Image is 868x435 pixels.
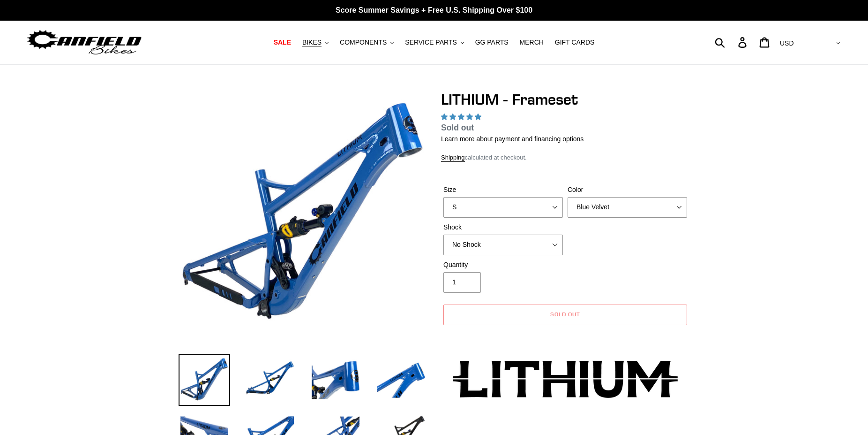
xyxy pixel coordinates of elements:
a: Shipping [441,154,465,162]
span: SALE [274,38,291,46]
a: GG PARTS [471,36,513,49]
span: COMPONENTS [340,38,387,46]
h1: LITHIUM - Frameset [441,91,689,108]
img: Load image into Gallery viewer, LITHIUM - Frameset [310,354,361,406]
span: GIFT CARDS [555,38,595,46]
span: Sold out [441,123,474,132]
button: Sold out [443,305,687,325]
img: Load image into Gallery viewer, LITHIUM - Frameset [375,354,427,406]
span: MERCH [520,38,544,46]
span: BIKES [302,38,322,46]
button: SERVICE PARTS [400,36,468,49]
img: Load image into Gallery viewer, LITHIUM - Frameset [179,354,230,406]
span: 5.00 stars [441,113,483,121]
img: Lithium-Logo_480x480.png [453,360,678,398]
a: SALE [269,36,296,49]
button: BIKES [298,36,333,49]
label: Shock [443,222,563,232]
label: Color [568,185,687,195]
span: SERVICE PARTS [405,38,456,46]
a: Learn more about payment and financing options [441,135,584,143]
span: Sold out [550,311,580,318]
span: GG PARTS [475,38,509,46]
div: calculated at checkout. [441,153,689,162]
a: MERCH [515,36,548,49]
a: GIFT CARDS [550,36,599,49]
button: COMPONENTS [335,36,398,49]
img: Canfield Bikes [26,28,143,57]
label: Quantity [443,260,563,270]
input: Search [720,32,744,53]
label: Size [443,185,563,195]
img: Load image into Gallery viewer, LITHIUM - Frameset [244,354,296,406]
